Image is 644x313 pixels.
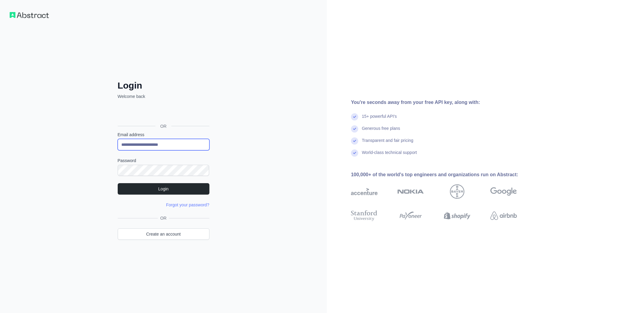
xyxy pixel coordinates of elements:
img: airbnb [490,209,517,222]
img: nokia [397,184,424,199]
button: Login [118,183,209,195]
div: 100,000+ of the world's top engineers and organizations run on Abstract: [351,171,536,178]
div: Transparent and fair pricing [362,137,413,149]
div: Generous free plans [362,125,400,137]
span: OR [155,123,171,129]
a: Forgot your password? [166,202,209,207]
div: You're seconds away from your free API key, along with: [351,99,536,106]
p: Welcome back [118,93,209,99]
h2: Login [118,80,209,91]
img: check mark [351,113,358,121]
iframe: Schaltfläche „Über Google anmelden“ [115,106,211,119]
img: check mark [351,137,358,145]
img: check mark [351,125,358,133]
img: google [490,184,517,199]
div: World-class technical support [362,149,417,161]
img: check mark [351,149,358,157]
div: 15+ powerful API's [362,113,397,125]
img: shopify [444,209,470,222]
img: payoneer [397,209,424,222]
a: Create an account [118,228,209,240]
label: Password [118,158,209,164]
img: bayer [450,184,464,199]
img: stanford university [351,209,378,222]
label: Email address [118,132,209,138]
span: OR [158,215,169,221]
img: accenture [351,184,378,199]
img: Workflow [10,12,49,18]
